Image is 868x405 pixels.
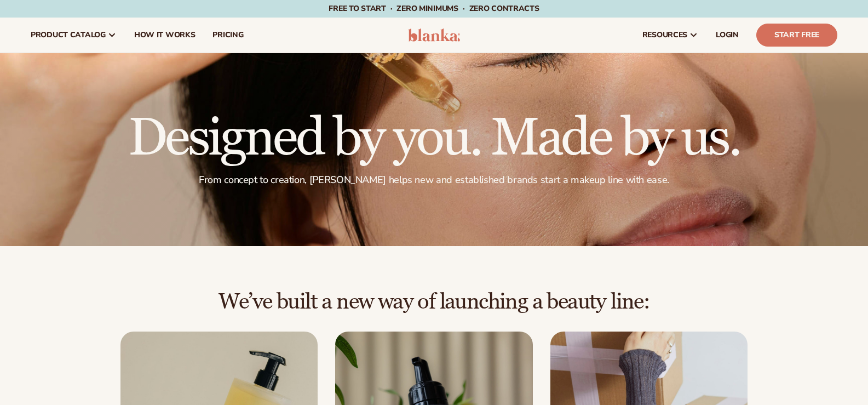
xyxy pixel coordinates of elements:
[716,31,739,39] span: LOGIN
[204,18,252,53] a: pricing
[31,31,106,39] span: product catalog
[125,18,204,53] a: How It Works
[707,18,748,53] a: LOGIN
[642,31,687,39] span: resources
[128,174,740,186] p: From concept to creation, [PERSON_NAME] helps new and established brands start a makeup line with...
[31,290,837,314] h2: We’ve built a new way of launching a beauty line:
[634,18,707,53] a: resources
[22,18,125,53] a: product catalog
[408,28,460,42] img: logo
[212,31,243,39] span: pricing
[128,112,740,165] h1: Designed by you. Made by us.
[756,24,837,47] a: Start Free
[134,31,196,39] span: How It Works
[329,3,539,14] span: Free to start · ZERO minimums · ZERO contracts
